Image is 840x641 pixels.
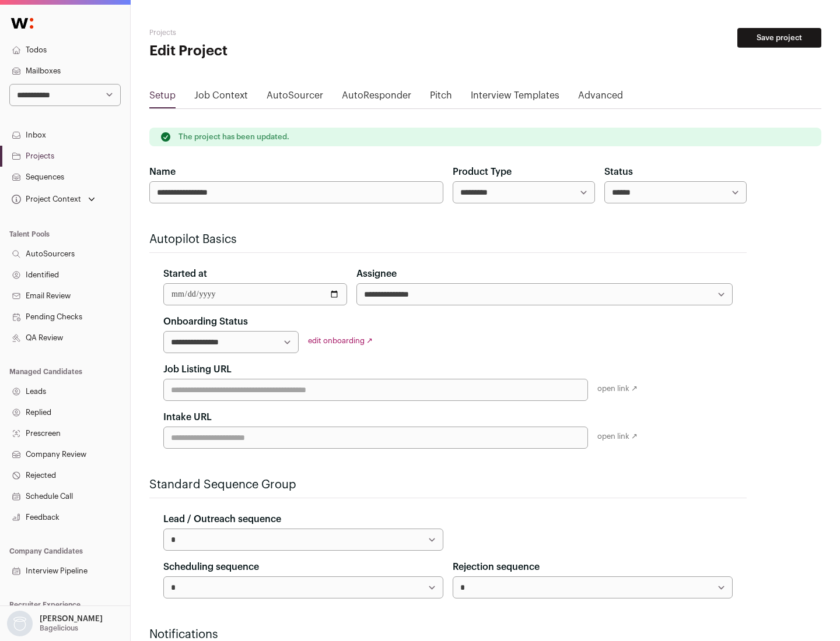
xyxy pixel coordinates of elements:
a: Interview Templates [471,89,559,107]
label: Job Listing URL [163,362,232,376]
a: Advanced [578,89,623,107]
p: Bagelicious [40,624,78,633]
label: Status [604,165,633,179]
p: [PERSON_NAME] [40,614,103,624]
label: Started at [163,267,207,281]
button: Open dropdown [5,611,105,636]
div: Project Context [9,195,81,204]
label: Assignee [356,267,397,281]
button: Open dropdown [9,191,97,207]
h2: Autopilot Basics [149,231,747,248]
p: The project has been updated. [178,132,289,142]
label: Product Type [453,165,512,179]
button: Save project [737,28,821,48]
h2: Projects [149,28,373,37]
a: edit onboarding ↗ [308,337,373,344]
a: Setup [149,89,176,107]
label: Intake URL [163,410,212,424]
label: Onboarding Status [163,315,248,329]
label: Scheduling sequence [163,560,259,574]
h1: Edit Project [149,42,373,61]
a: Job Context [194,89,248,107]
img: Wellfound [5,12,40,35]
a: AutoSourcer [267,89,323,107]
img: nopic.png [7,611,33,636]
a: Pitch [430,89,452,107]
label: Name [149,165,176,179]
h2: Standard Sequence Group [149,477,747,493]
label: Rejection sequence [453,560,540,574]
a: AutoResponder [342,89,411,107]
label: Lead / Outreach sequence [163,512,281,526]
